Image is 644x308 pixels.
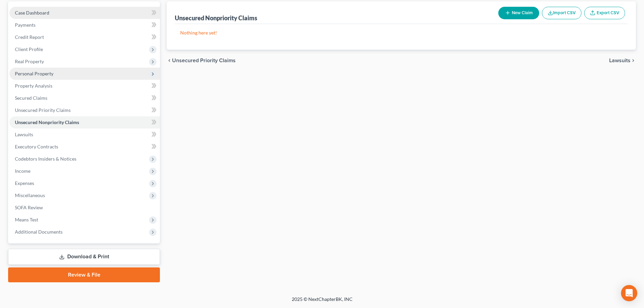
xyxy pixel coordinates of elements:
span: Real Property [15,58,44,64]
p: Nothing here yet! [180,29,622,36]
span: Unsecured Priority Claims [172,58,236,63]
span: Personal Property [15,71,53,76]
div: 2025 © NextChapterBK, INC [129,296,515,308]
a: Review & File [8,267,160,282]
button: Import CSV [542,7,581,19]
a: Lawsuits [9,128,160,141]
a: Payments [9,19,160,31]
span: Unsecured Priority Claims [15,107,71,113]
a: Export CSV [584,7,625,19]
span: Codebtors Insiders & Notices [15,156,76,162]
a: Download & Print [8,249,160,265]
div: Open Intercom Messenger [621,285,637,301]
span: Lawsuits [609,58,630,63]
button: Lawsuits chevron_right [609,58,636,63]
span: Secured Claims [15,95,47,101]
span: Means Test [15,217,38,222]
span: Credit Report [15,34,44,40]
span: Client Profile [15,46,43,52]
a: Secured Claims [9,92,160,104]
span: Case Dashboard [15,10,49,16]
a: Unsecured Nonpriority Claims [9,116,160,128]
a: Executory Contracts [9,141,160,153]
a: Credit Report [9,31,160,43]
i: chevron_left [167,58,172,63]
a: Unsecured Priority Claims [9,104,160,116]
span: Unsecured Nonpriority Claims [15,119,79,125]
button: New Claim [498,7,539,19]
a: Property Analysis [9,80,160,92]
button: chevron_left Unsecured Priority Claims [167,58,236,63]
span: Miscellaneous [15,192,45,198]
i: chevron_right [630,58,636,63]
div: Unsecured Nonpriority Claims [175,14,257,22]
a: Case Dashboard [9,7,160,19]
span: Additional Documents [15,229,63,235]
span: Lawsuits [15,132,33,137]
a: SOFA Review [9,202,160,214]
span: Property Analysis [15,83,52,89]
span: SOFA Review [15,205,43,210]
span: Income [15,168,30,174]
span: Executory Contracts [15,144,58,149]
span: Payments [15,22,35,28]
span: Expenses [15,180,34,186]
